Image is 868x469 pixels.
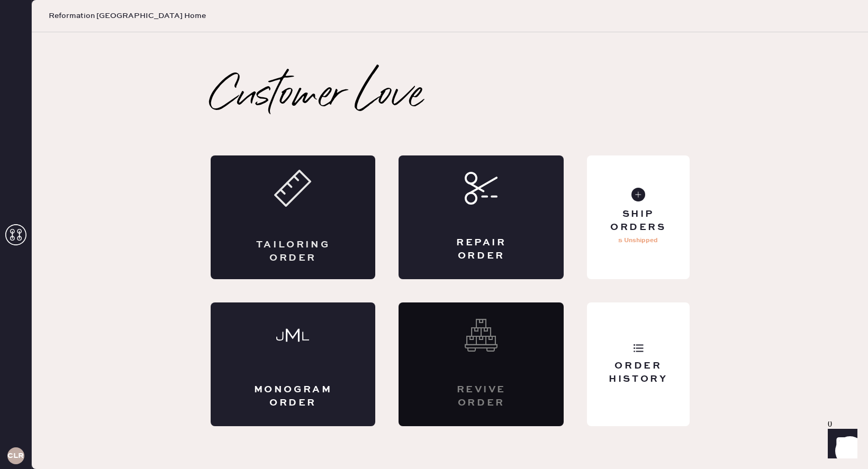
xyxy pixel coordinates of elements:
span: Reformation [GEOGRAPHIC_DATA] Home [49,11,206,21]
iframe: Front Chat [818,421,863,467]
div: Revive order [441,383,521,410]
h2: Customer Love [211,75,423,117]
div: Interested? Contact us at care@hemster.co [399,302,564,426]
div: Monogram Order [253,383,333,410]
h3: CLR [7,452,24,459]
div: Order History [595,360,681,386]
div: Repair Order [441,236,521,263]
p: 5 Unshipped [618,234,658,247]
div: Ship Orders [595,208,681,234]
div: Tailoring Order [253,238,333,265]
